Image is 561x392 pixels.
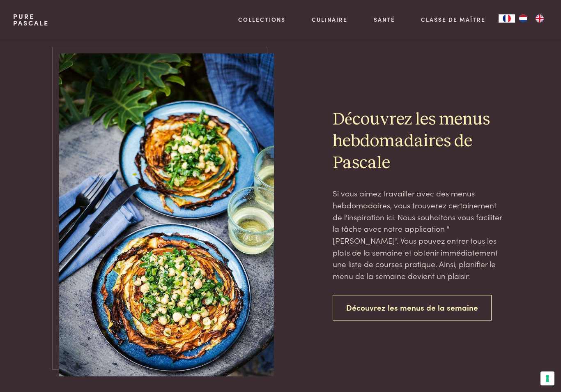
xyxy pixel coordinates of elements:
button: Vos préférences en matière de consentement pour les technologies de suivi [540,371,554,385]
a: Culinaire [312,15,347,24]
h2: Découvrez les menus hebdomadaires de Pascale [333,109,502,174]
p: Si vous aimez travailler avec des menus hebdomadaires, vous trouverez certainement de l'inspirati... [333,187,502,282]
a: Collections [238,15,285,24]
a: EN [531,14,548,23]
img: DSC08593 [59,53,274,376]
aside: Language selected: Français [499,14,548,23]
a: NL [515,14,531,23]
a: Découvrez les menus de la semaine [333,295,492,321]
div: Language [499,14,515,23]
a: FR [499,14,515,23]
a: Santé [374,15,395,24]
ul: Language list [515,14,548,23]
a: Classe de maître [421,15,485,24]
a: PurePascale [13,13,49,26]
